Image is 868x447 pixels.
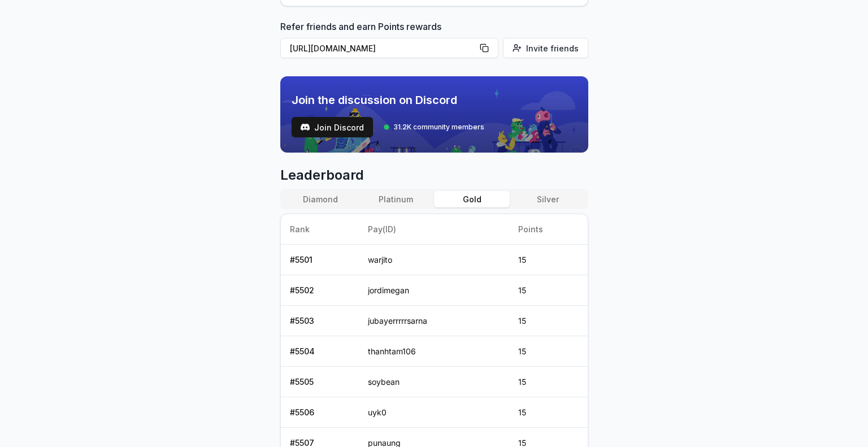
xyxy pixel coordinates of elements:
td: jordimegan [359,275,509,306]
span: Leaderboard [280,166,588,184]
td: jubayerrrrrsarna [359,306,509,336]
button: Invite friends [503,38,588,58]
span: Join Discord [314,121,364,133]
img: discord_banner [280,76,588,153]
button: [URL][DOMAIN_NAME] [280,38,498,58]
td: soybean [359,367,509,397]
span: 31.2K community members [393,123,484,132]
td: 15 [509,306,588,336]
span: Invite friends [526,42,579,54]
button: Silver [510,191,585,207]
span: Join the discussion on Discord [292,92,484,108]
td: # 5503 [281,306,359,336]
th: Rank [281,214,359,245]
td: # 5502 [281,275,359,306]
td: 15 [509,275,588,306]
td: # 5501 [281,245,359,275]
img: test [301,123,310,132]
button: Diamond [283,191,358,207]
td: warjito [359,245,509,275]
a: testJoin Discord [292,117,373,137]
td: # 5506 [281,397,359,428]
td: 15 [509,336,588,367]
div: Refer friends and earn Points rewards [280,20,588,63]
button: Join Discord [292,117,373,137]
td: 15 [509,245,588,275]
td: 15 [509,397,588,428]
td: thanhtam106 [359,336,509,367]
button: Gold [434,191,510,207]
td: # 5505 [281,367,359,397]
td: 15 [509,367,588,397]
td: # 5504 [281,336,359,367]
td: uyk0 [359,397,509,428]
th: Pay(ID) [359,214,509,245]
button: Platinum [358,191,434,207]
th: Points [509,214,588,245]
